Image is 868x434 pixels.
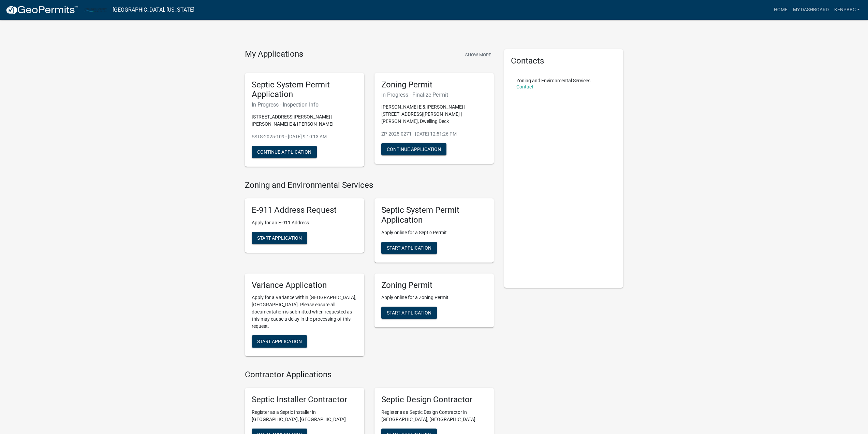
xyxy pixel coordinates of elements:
p: ZP-2025-0271 - [DATE] 12:51:26 PM [381,130,487,138]
a: kenpbbc [832,3,863,16]
span: Start Application [387,310,431,316]
h5: Zoning Permit [381,80,487,90]
h4: Contractor Applications [245,370,494,380]
span: Start Application [257,339,302,344]
h5: Septic System Permit Application [252,80,357,100]
h5: Variance Application [252,280,357,290]
button: Continue Application [252,146,317,158]
h6: In Progress - Finalize Permit [381,92,487,98]
button: Start Application [381,307,437,319]
span: Start Application [257,235,302,240]
a: My Dashboard [790,3,832,16]
p: [PERSON_NAME] E & [PERSON_NAME] | [STREET_ADDRESS][PERSON_NAME] | [PERSON_NAME], Dwelling Deck [381,103,487,125]
button: Start Application [381,242,437,254]
h4: My Applications [245,49,303,59]
p: Apply online for a Septic Permit [381,229,487,236]
a: Contact [516,84,533,89]
p: Register as a Septic Installer in [GEOGRAPHIC_DATA], [GEOGRAPHIC_DATA] [252,409,357,423]
button: Start Application [252,232,307,244]
p: Apply for a Variance within [GEOGRAPHIC_DATA], [GEOGRAPHIC_DATA]. Please ensure all documentation... [252,294,357,330]
p: Zoning and Environmental Services [516,78,590,83]
h6: In Progress - Inspection Info [252,101,357,108]
p: Apply online for a Zoning Permit [381,294,487,301]
a: Home [771,3,790,16]
button: Continue Application [381,143,446,155]
p: Apply for an E-911 Address [252,219,357,226]
p: SSTS-2025-109 - [DATE] 9:10:13 AM [252,133,357,140]
span: Start Application [387,245,431,250]
h5: Contacts [511,56,617,66]
h5: E-911 Address Request [252,205,357,215]
img: Carlton County, Minnesota [84,5,107,14]
a: [GEOGRAPHIC_DATA], [US_STATE] [113,4,194,16]
p: [STREET_ADDRESS][PERSON_NAME] | [PERSON_NAME] E & [PERSON_NAME] [252,113,357,128]
button: Start Application [252,335,307,348]
p: Register as a Septic Design Contractor in [GEOGRAPHIC_DATA], [GEOGRAPHIC_DATA] [381,409,487,423]
h5: Septic Design Contractor [381,395,487,405]
h4: Zoning and Environmental Services [245,180,494,190]
button: Show More [462,49,494,60]
h5: Zoning Permit [381,280,487,290]
h5: Septic Installer Contractor [252,395,357,405]
h5: Septic System Permit Application [381,205,487,225]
